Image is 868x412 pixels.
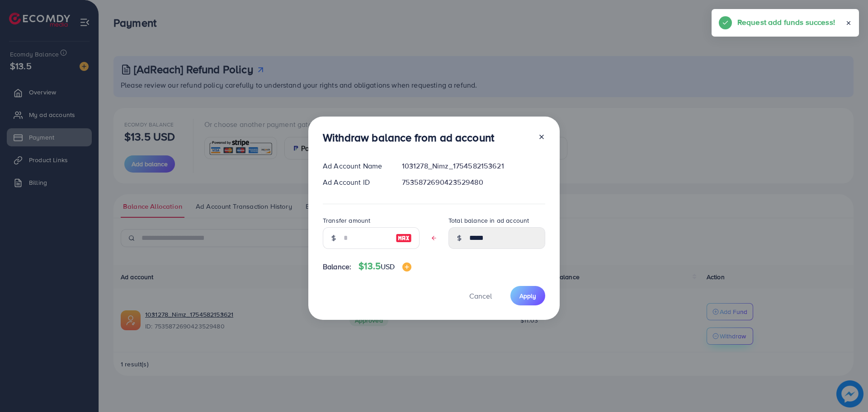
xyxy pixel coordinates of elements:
label: Total balance in ad account [448,216,529,225]
h4: $13.5 [359,261,411,272]
h3: Withdraw balance from ad account [323,131,494,144]
div: 1031278_Nimz_1754582153621 [395,161,552,171]
h5: Request add funds success! [737,16,835,28]
button: Cancel [458,286,503,305]
div: Ad Account ID [316,177,395,187]
div: Ad Account Name [316,161,395,171]
span: USD [381,262,395,272]
span: Balance: [323,262,351,272]
img: image [402,262,411,272]
span: Apply [519,291,536,300]
img: image [396,233,412,243]
div: 7535872690423529480 [395,177,552,187]
button: Apply [510,286,545,305]
span: Cancel [469,291,492,301]
label: Transfer amount [323,216,370,225]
